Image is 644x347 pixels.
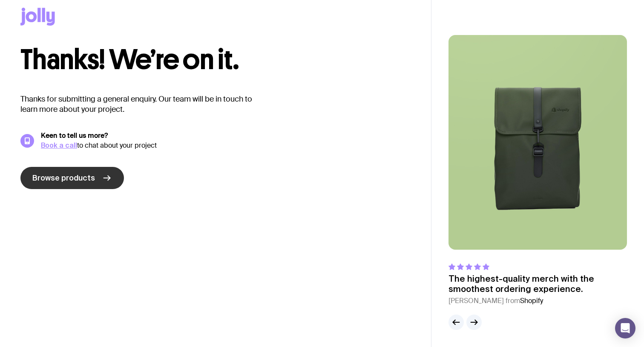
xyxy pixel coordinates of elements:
[448,296,627,306] cite: [PERSON_NAME] from
[20,43,239,76] span: Thanks! We’re on it.
[448,274,627,294] p: The highest-quality merch with the smoothest ordering experience.
[32,173,95,183] span: Browse products
[20,167,124,189] a: Browse products
[615,318,635,338] div: Open Intercom Messenger
[20,94,266,114] p: Thanks for submitting a general enquiry. Our team will be in touch to learn more about your project.
[41,141,77,149] a: Book a call
[41,131,411,140] h5: Keen to tell us more?
[520,296,543,305] span: Shopify
[41,141,411,150] div: to chat about your project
